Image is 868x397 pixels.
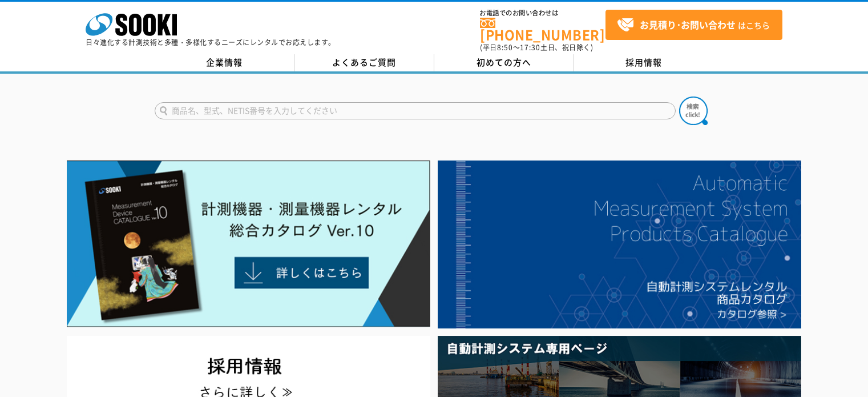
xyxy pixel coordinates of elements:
[679,97,708,125] img: btn_search.png
[438,161,801,328] img: 自動計測システムカタログ
[605,10,782,40] a: お見積り･お問い合わせはこちら
[617,17,770,34] span: はこちら
[86,39,336,46] p: 日々進化する計測技術と多種・多様化するニーズにレンタルでお応えします。
[520,42,540,53] span: 17:30
[294,54,434,71] a: よくあるご質問
[497,42,513,53] span: 8:50
[155,102,676,119] input: 商品名、型式、NETIS番号を入力してください
[574,54,714,71] a: 採用情報
[480,18,605,41] a: [PHONE_NUMBER]
[434,54,574,71] a: 初めての方へ
[477,56,531,69] span: 初めての方へ
[67,161,430,327] img: Catalog Ver10
[480,42,593,53] span: (平日 ～ 土日、祝日除く)
[640,18,736,31] strong: お見積り･お問い合わせ
[480,10,605,17] span: お電話でのお問い合わせは
[155,54,294,71] a: 企業情報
